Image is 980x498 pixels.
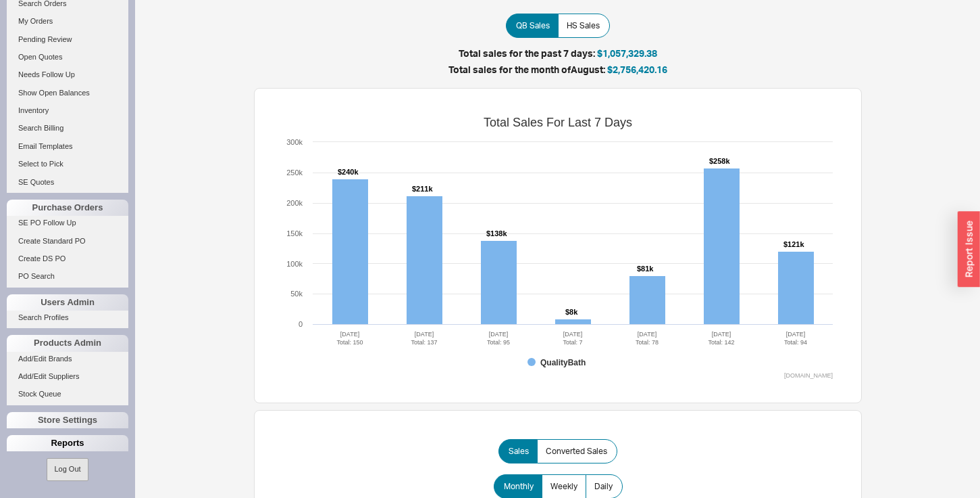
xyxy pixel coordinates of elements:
tspan: Total Sales For Last 7 Days [484,116,632,129]
text: 0 [299,320,303,328]
a: Inventory [7,104,128,118]
text: [DOMAIN_NAME] [784,372,833,379]
span: Pending Review [18,35,72,43]
tspan: Total: 142 [708,339,734,346]
div: Reports [7,435,128,451]
tspan: $121k [783,240,804,248]
div: Users Admin [7,294,128,311]
div: Purchase Orders [7,200,128,216]
button: Log Out [47,458,88,480]
a: Open Quotes [7,50,128,64]
a: Add/Edit Brands [7,352,128,366]
text: 100k [286,260,303,268]
tspan: Total: 78 [636,339,659,346]
a: Search Profiles [7,311,128,325]
div: Store Settings [7,412,128,428]
tspan: [DATE] [340,331,359,338]
a: SE PO Follow Up [7,216,128,230]
tspan: Total: 137 [411,339,437,346]
tspan: Total: 150 [336,339,363,346]
tspan: $81k [637,265,654,273]
tspan: [DATE] [786,331,805,338]
a: Search Billing [7,121,128,135]
text: 200k [286,199,303,207]
tspan: $211k [412,185,433,193]
tspan: [DATE] [563,331,582,338]
h5: Total sales for the month of August : [149,65,966,74]
a: Needs Follow Up [7,68,128,82]
span: Monthly [504,481,534,492]
span: $1,057,329.38 [597,47,657,59]
span: Sales [509,446,529,457]
tspan: $138k [486,229,507,237]
tspan: [DATE] [638,331,656,338]
tspan: [DATE] [712,331,731,338]
div: Products Admin [7,335,128,351]
text: 50k [290,290,303,298]
tspan: Total: 7 [563,339,582,346]
a: SE Quotes [7,175,128,189]
text: 250k [286,168,303,177]
h5: Total sales for the past 7 days: [149,49,966,58]
a: PO Search [7,269,128,284]
tspan: [DATE] [489,331,508,338]
tspan: Total: 94 [784,339,807,346]
span: Weekly [550,481,577,492]
a: Stock Queue [7,387,128,401]
tspan: [DATE] [415,331,434,338]
a: Add/Edit Suppliers [7,369,128,384]
tspan: QualityBath [540,358,586,367]
a: Email Templates [7,139,128,154]
a: Pending Review [7,32,128,47]
tspan: Total: 95 [487,339,510,346]
text: 150k [286,229,303,237]
a: Select to Pick [7,157,128,171]
tspan: $258k [709,157,730,165]
text: 300k [286,138,303,146]
a: Create DS PO [7,252,128,266]
a: Show Open Balances [7,86,128,100]
span: $2,756,420.16 [607,64,667,75]
span: HS Sales [567,20,600,31]
span: QB Sales [516,20,550,31]
span: Converted Sales [546,446,607,457]
a: Create Standard PO [7,234,128,248]
tspan: $8k [565,308,578,316]
a: My Orders [7,14,128,28]
span: Daily [594,481,613,492]
tspan: $240k [338,168,359,176]
span: Needs Follow Up [18,70,75,78]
